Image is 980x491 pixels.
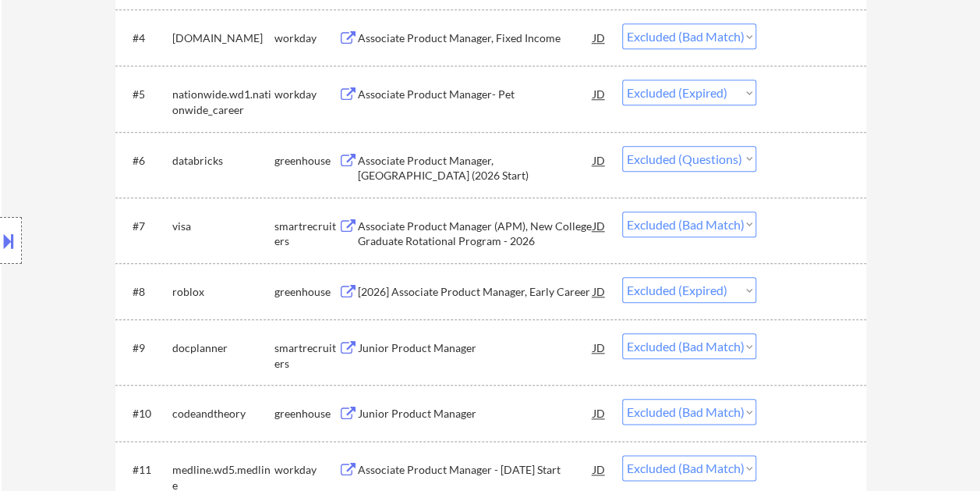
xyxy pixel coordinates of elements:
[274,30,338,46] div: workday
[592,277,607,305] div: JD
[592,146,607,174] div: JD
[133,462,160,478] div: #11
[592,212,607,240] div: JD
[592,23,607,52] div: JD
[274,87,338,102] div: workday
[358,87,593,102] div: Associate Product Manager- Pet
[358,219,593,249] div: Associate Product Manager (APM), New College Graduate Rotational Program - 2026
[274,284,338,300] div: greenhouse
[592,80,607,108] div: JD
[358,30,593,46] div: Associate Product Manager, Fixed Income
[172,406,274,422] div: codeandtheory
[358,462,593,478] div: Associate Product Manager - [DATE] Start
[358,284,593,300] div: [2026] Associate Product Manager, Early Career
[592,333,607,361] div: JD
[358,406,593,422] div: Junior Product Manager
[274,153,338,169] div: greenhouse
[358,153,593,183] div: Associate Product Manager, [GEOGRAPHIC_DATA] (2026 Start)
[358,340,593,356] div: Junior Product Manager
[172,87,274,117] div: nationwide.wd1.nationwide_career
[274,406,338,422] div: greenhouse
[133,30,160,46] div: #4
[592,455,607,483] div: JD
[592,399,607,427] div: JD
[133,406,160,422] div: #10
[274,462,338,478] div: workday
[133,87,160,102] div: #5
[274,219,338,249] div: smartrecruiters
[274,340,338,371] div: smartrecruiters
[172,30,274,46] div: [DOMAIN_NAME]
